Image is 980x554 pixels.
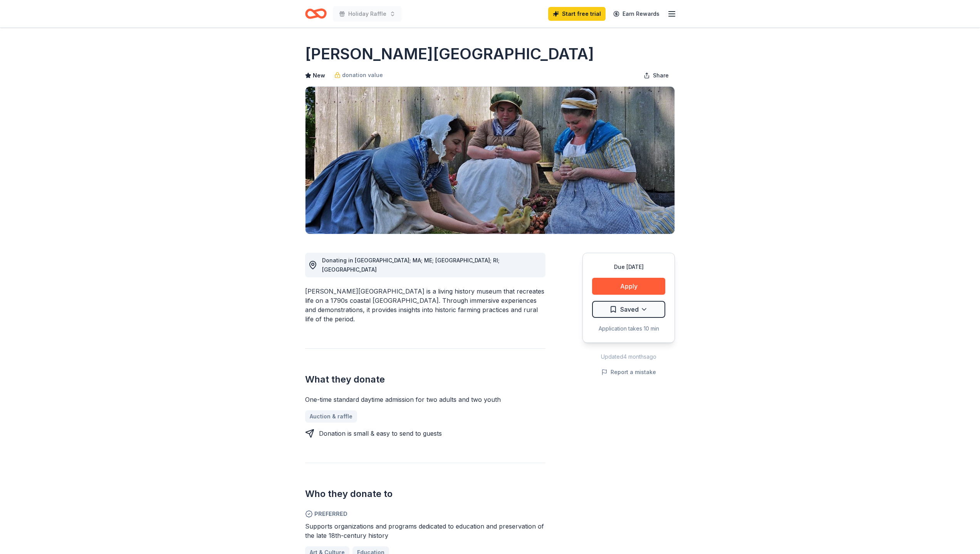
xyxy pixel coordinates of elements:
a: donation value [334,71,383,80]
button: Report a mistake [601,368,656,377]
div: Due [DATE] [592,262,665,272]
h1: [PERSON_NAME][GEOGRAPHIC_DATA] [305,43,594,65]
a: Earn Rewards [609,7,664,21]
span: Holiday Raffle [348,9,386,18]
div: [PERSON_NAME][GEOGRAPHIC_DATA] is a living history museum that recreates life on a 1790s coastal ... [305,287,545,324]
a: Start free trial [548,7,606,21]
h2: Who they donate to [305,488,545,500]
span: Saved [620,304,639,314]
span: Preferred [305,509,545,519]
span: New [313,71,325,80]
span: donation value [342,71,383,80]
div: Updated 4 months ago [582,352,675,361]
h2: What they donate [305,373,545,386]
a: Auction & raffle [305,410,357,423]
span: Supports organizations and programs dedicated to education and preservation of the late 18th-cent... [305,522,544,539]
span: Donating in [GEOGRAPHIC_DATA]; MA; ME; [GEOGRAPHIC_DATA]; RI; [GEOGRAPHIC_DATA] [322,257,500,273]
img: Image for Coggeshall Farm Museum [305,87,675,234]
div: One-time standard daytime admission for two adults and two youth [305,395,545,404]
button: Holiday Raffle [333,6,402,22]
a: Home [305,5,327,23]
div: Donation is small & easy to send to guests [319,429,442,438]
span: Share [653,71,669,80]
button: Apply [592,278,665,295]
button: Saved [592,301,665,318]
div: Application takes 10 min [592,324,665,333]
button: Share [638,68,675,83]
